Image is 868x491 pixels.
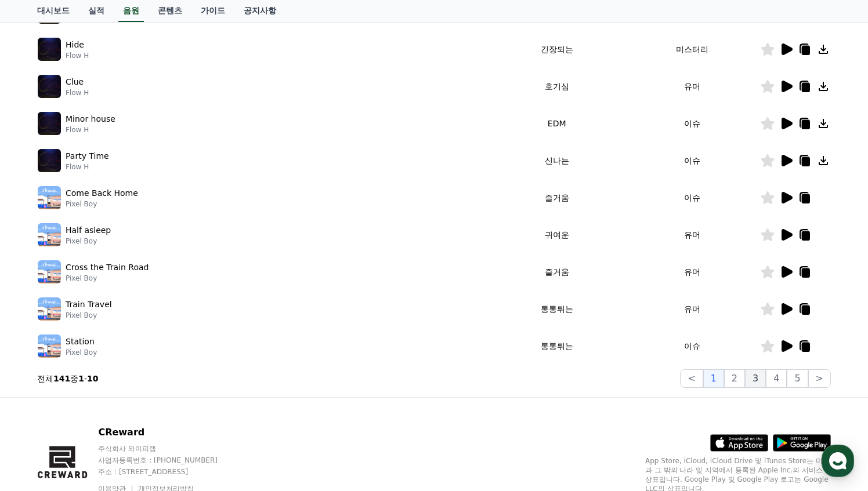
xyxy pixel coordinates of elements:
[38,334,61,358] img: music
[66,39,84,51] p: Hide
[150,368,223,397] a: 설정
[624,105,760,142] td: 이슈
[38,297,61,321] img: music
[66,299,112,311] p: Train Travel
[38,38,61,61] img: music
[38,112,61,135] img: music
[624,328,760,365] td: 이슈
[66,150,109,162] p: Party Time
[66,113,115,125] p: Minor house
[37,373,99,384] p: 전체 중 -
[489,328,625,365] td: 통통튀는
[489,179,625,216] td: 즐거움
[66,187,138,199] p: Come Back Home
[78,374,84,383] strong: 1
[66,199,138,209] p: Pixel Boy
[179,385,193,394] span: 설정
[66,274,149,283] p: Pixel Boy
[624,290,760,328] td: 유머
[489,105,625,142] td: EDM
[66,51,89,60] p: Flow H
[66,76,84,88] p: Clue
[66,348,97,357] p: Pixel Boy
[53,374,70,383] strong: 141
[66,162,109,172] p: Flow H
[38,186,61,209] img: music
[38,149,61,172] img: music
[66,261,149,274] p: Cross the Train Road
[489,31,625,68] td: 긴장되는
[624,216,760,253] td: 유머
[624,142,760,179] td: 이슈
[489,216,625,253] td: 귀여운
[37,385,44,394] span: 홈
[624,253,760,290] td: 유머
[66,311,112,320] p: Pixel Boy
[724,369,745,388] button: 2
[680,369,703,388] button: <
[787,369,808,388] button: 5
[624,68,760,105] td: 유머
[38,260,61,283] img: music
[87,374,98,383] strong: 10
[66,336,95,348] p: Station
[38,75,61,98] img: music
[489,253,625,290] td: 즐거움
[98,444,240,453] p: 주식회사 와이피랩
[98,425,240,439] p: CReward
[38,223,61,246] img: music
[66,125,115,134] p: Flow H
[624,179,760,216] td: 이슈
[489,142,625,179] td: 신나는
[624,31,760,68] td: 미스터리
[66,237,111,246] p: Pixel Boy
[489,290,625,328] td: 통통튀는
[66,224,111,237] p: Half asleep
[745,369,766,388] button: 3
[98,456,240,465] p: 사업자등록번호 : [PHONE_NUMBER]
[808,369,831,388] button: >
[766,369,787,388] button: 4
[77,368,150,397] a: 대화
[489,68,625,105] td: 호기심
[98,467,240,477] p: 주소 : [STREET_ADDRESS]
[703,369,724,388] button: 1
[106,385,120,395] span: 대화
[3,368,77,397] a: 홈
[66,88,89,97] p: Flow H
